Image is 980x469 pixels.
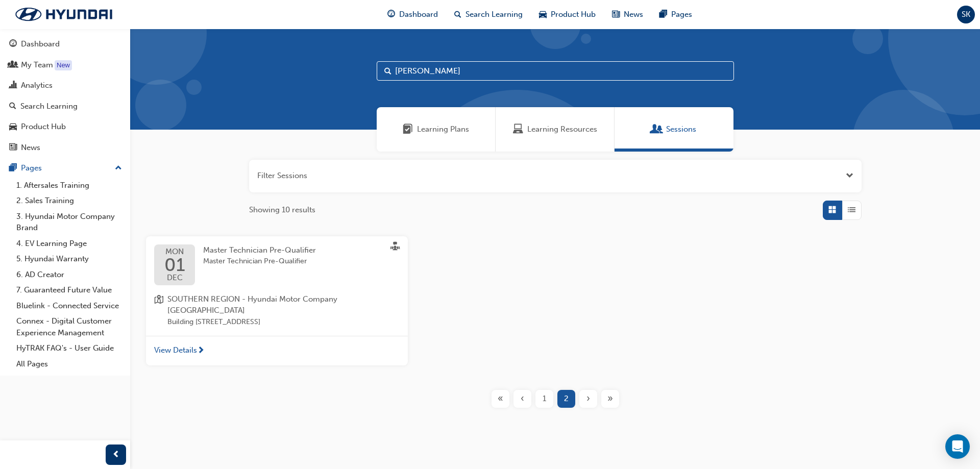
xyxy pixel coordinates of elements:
a: Learning ResourcesLearning Resources [496,107,615,152]
button: Page 2 [555,390,577,408]
a: My Team [4,56,126,75]
div: Open Intercom Messenger [945,434,970,459]
span: Learning Resources [527,124,597,135]
span: Showing 10 results [249,204,315,216]
span: Dashboard [399,9,438,20]
span: next-icon [197,347,205,356]
span: pages-icon [659,8,667,21]
span: people-icon [9,61,17,70]
a: HyTRAK FAQ's - User Guide [12,340,126,356]
span: View Details [154,344,197,356]
span: › [586,393,590,405]
div: My Team [21,59,53,71]
span: search-icon [9,102,16,111]
input: Search... [377,61,734,81]
div: Search Learning [20,101,78,112]
a: guage-iconDashboard [379,4,446,25]
span: up-icon [115,162,122,175]
a: Connex - Digital Customer Experience Management [12,313,126,340]
a: 3. Hyundai Motor Company Brand [12,209,126,236]
span: Learning Plans [417,124,469,135]
span: Building [STREET_ADDRESS] [167,316,400,328]
span: Search [384,65,391,77]
a: SessionsSessions [615,107,733,152]
span: chart-icon [9,81,17,90]
a: 1. Aftersales Training [12,178,126,193]
a: 7. Guaranteed Future Value [12,282,126,298]
button: First page [489,390,511,408]
span: Master Technician Pre-Qualifier [203,245,316,255]
a: pages-iconPages [651,4,700,25]
span: location-icon [154,293,163,328]
button: Pages [4,159,126,178]
span: search-icon [454,8,461,21]
span: Learning Resources [513,124,523,135]
span: ‹ [521,393,524,405]
div: Dashboard [21,38,60,50]
button: Last page [599,390,621,408]
span: » [607,393,613,405]
span: Grid [828,204,836,216]
span: sessionType_FACE_TO_FACE-icon [390,242,400,253]
span: Master Technician Pre-Qualifier [203,256,316,267]
div: Tooltip anchor [55,60,72,70]
span: Pages [671,9,692,20]
span: guage-icon [387,8,395,21]
span: guage-icon [9,40,17,49]
span: DEC [164,274,185,282]
span: Learning Plans [403,124,413,135]
a: location-iconSOUTHERN REGION - Hyundai Motor Company [GEOGRAPHIC_DATA]Building [STREET_ADDRESS] [154,293,400,328]
a: Analytics [4,76,126,95]
div: Product Hub [21,121,66,133]
a: All Pages [12,356,126,372]
span: 01 [164,256,185,274]
button: Previous page [511,390,533,408]
button: SK [957,6,975,23]
a: MON01DECMaster Technician Pre-QualifierMaster Technician Pre-Qualifier [154,244,400,285]
span: 1 [543,393,546,405]
img: Trak [5,4,122,25]
span: car-icon [539,8,547,21]
div: News [21,142,40,154]
button: Next page [577,390,599,408]
span: pages-icon [9,164,17,173]
button: Open the filter [846,170,853,182]
span: MON [164,248,185,256]
a: 4. EV Learning Page [12,236,126,252]
button: MON01DECMaster Technician Pre-QualifierMaster Technician Pre-Qualifierlocation-iconSOUTHERN REGIO... [146,236,408,365]
span: News [624,9,643,20]
span: SK [962,9,970,20]
span: SOUTHERN REGION - Hyundai Motor Company [GEOGRAPHIC_DATA] [167,293,400,316]
a: search-iconSearch Learning [446,4,531,25]
a: Search Learning [4,97,126,116]
a: car-iconProduct Hub [531,4,604,25]
span: Sessions [666,124,696,135]
span: car-icon [9,122,17,132]
span: « [498,393,503,405]
span: news-icon [612,8,620,21]
div: Pages [21,162,42,174]
a: 2. Sales Training [12,193,126,209]
a: Dashboard [4,35,126,54]
div: Analytics [21,80,53,91]
a: news-iconNews [604,4,651,25]
a: Product Hub [4,117,126,136]
a: 5. Hyundai Warranty [12,251,126,267]
a: Bluelink - Connected Service [12,298,126,314]
span: Search Learning [465,9,523,20]
a: Learning PlansLearning Plans [377,107,496,152]
span: List [848,204,855,216]
span: news-icon [9,143,17,153]
button: Page 1 [533,390,555,408]
a: 6. AD Creator [12,267,126,283]
span: prev-icon [112,449,120,461]
a: View Details [146,336,408,365]
span: Sessions [652,124,662,135]
span: 2 [564,393,569,405]
a: News [4,138,126,157]
button: DashboardMy TeamAnalyticsSearch LearningProduct HubNews [4,33,126,159]
span: Product Hub [551,9,596,20]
